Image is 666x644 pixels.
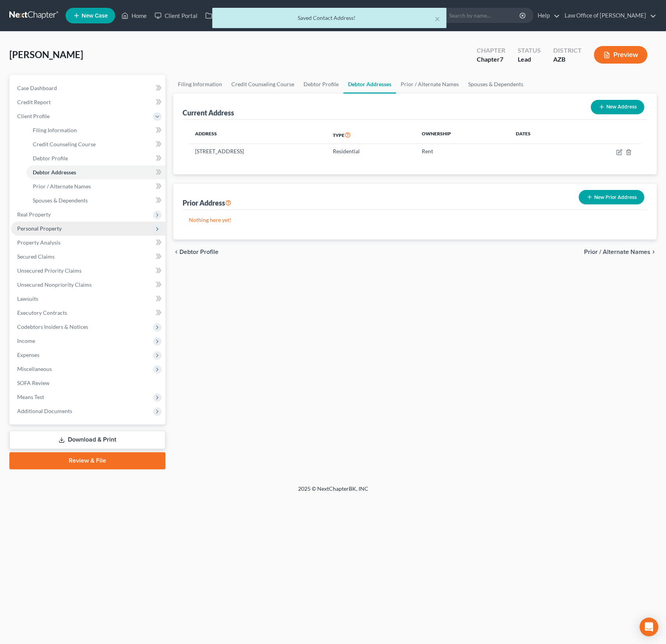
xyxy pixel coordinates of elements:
[509,126,571,144] th: Dates
[173,249,218,255] button: chevron_left Debtor Profile
[17,85,57,91] span: Case Dashboard
[327,144,415,159] td: Residential
[11,292,165,306] a: Lawsuits
[11,306,165,320] a: Executory Contracts
[500,55,503,63] span: 7
[17,225,62,232] span: Personal Property
[415,144,509,159] td: Rent
[17,351,39,358] span: Expenses
[396,75,464,94] a: Prior / Alternate Names
[17,380,50,386] span: SOFA Review
[435,14,440,23] button: ×
[183,108,234,117] div: Current Address
[477,55,505,64] div: Chapter
[189,144,327,159] td: [STREET_ADDRESS]
[343,75,396,94] a: Debtor Addresses
[11,250,165,264] a: Secured Claims
[650,249,657,255] i: chevron_right
[218,14,440,22] div: Saved Contact Address!
[27,193,165,208] a: Spouses & Dependents
[33,141,96,147] span: Credit Counseling Course
[11,95,165,109] a: Credit Report
[17,281,92,288] span: Unsecured Nonpriority Claims
[518,46,541,55] div: Status
[17,99,51,105] span: Credit Report
[464,75,528,94] a: Spouses & Dependents
[227,75,299,94] a: Credit Counseling Course
[27,151,165,165] a: Debtor Profile
[579,190,644,204] button: New Prior Address
[17,394,44,400] span: Means Test
[553,46,581,55] div: District
[11,278,165,292] a: Unsecured Nonpriority Claims
[591,100,644,114] button: New Address
[639,617,658,636] div: Open Intercom Messenger
[33,169,76,176] span: Debtor Addresses
[594,46,647,64] button: Preview
[33,197,88,204] span: Spouses & Dependents
[27,123,165,137] a: Filing Information
[27,179,165,193] a: Prior / Alternate Names
[183,198,231,208] div: Prior Address
[33,155,68,161] span: Debtor Profile
[17,239,60,246] span: Property Analysis
[9,49,83,60] span: [PERSON_NAME]
[17,253,55,260] span: Secured Claims
[27,165,165,179] a: Debtor Addresses
[477,46,505,55] div: Chapter
[17,309,67,316] span: Executory Contracts
[11,264,165,278] a: Unsecured Priority Claims
[17,365,52,372] span: Miscellaneous
[518,55,541,64] div: Lead
[17,408,72,414] span: Additional Documents
[9,431,165,449] a: Download & Print
[33,127,77,133] span: Filing Information
[17,113,50,119] span: Client Profile
[189,126,327,144] th: Address
[584,249,650,255] span: Prior / Alternate Names
[173,75,227,94] a: Filing Information
[173,249,179,255] i: chevron_left
[11,376,165,390] a: SOFA Review
[327,126,415,144] th: Type
[17,295,38,302] span: Lawsuits
[33,183,91,190] span: Prior / Alternate Names
[17,211,51,218] span: Real Property
[299,75,343,94] a: Debtor Profile
[27,137,165,151] a: Credit Counseling Course
[17,337,35,344] span: Income
[9,452,165,469] a: Review & File
[189,216,641,224] p: Nothing here yet!
[17,323,88,330] span: Codebtors Insiders & Notices
[584,249,657,255] button: Prior / Alternate Names chevron_right
[11,236,165,250] a: Property Analysis
[179,249,218,255] span: Debtor Profile
[415,126,509,144] th: Ownership
[111,485,556,499] div: 2025 © NextChapterBK, INC
[11,81,165,95] a: Case Dashboard
[17,267,82,274] span: Unsecured Priority Claims
[553,55,581,64] div: AZB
